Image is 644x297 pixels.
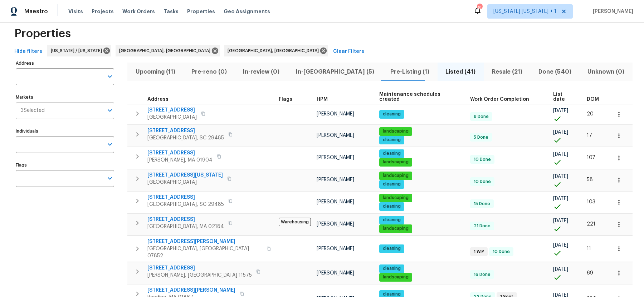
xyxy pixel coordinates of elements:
[584,67,628,77] span: Unknown (0)
[147,287,235,294] span: [STREET_ADDRESS][PERSON_NAME]
[187,8,215,15] span: Properties
[587,155,595,160] span: 107
[553,152,568,157] span: [DATE]
[442,67,479,77] span: Listed (41)
[317,222,354,227] span: [PERSON_NAME]
[279,218,311,226] span: Warehousing
[228,47,322,54] span: [GEOGRAPHIC_DATA], [GEOGRAPHIC_DATA]
[587,97,599,102] span: DOM
[147,238,262,245] span: [STREET_ADDRESS][PERSON_NAME]
[587,133,592,138] span: 17
[147,194,224,201] span: [STREET_ADDRESS]
[333,47,364,56] span: Clear Filters
[553,92,575,102] span: List date
[132,67,179,77] span: Upcoming (11)
[105,173,115,183] button: Open
[105,71,115,81] button: Open
[470,97,529,102] span: Work Order Completion
[147,107,197,114] span: [STREET_ADDRESS]
[16,129,114,133] label: Individuals
[553,267,568,272] span: [DATE]
[224,45,328,56] div: [GEOGRAPHIC_DATA], [GEOGRAPHIC_DATA]
[147,245,262,259] span: [GEOGRAPHIC_DATA], [GEOGRAPHIC_DATA] 07852
[317,199,354,204] span: [PERSON_NAME]
[380,203,404,209] span: cleaning
[471,201,493,207] span: 15 Done
[24,8,48,15] span: Maestro
[587,177,593,182] span: 58
[380,246,404,252] span: cleaning
[471,134,491,140] span: 5 Done
[119,47,213,54] span: [GEOGRAPHIC_DATA], [GEOGRAPHIC_DATA]
[147,223,224,230] span: [GEOGRAPHIC_DATA], MA 02184
[471,114,492,120] span: 8 Done
[553,218,568,223] span: [DATE]
[553,108,568,113] span: [DATE]
[477,4,482,11] div: 8
[16,163,114,167] label: Flags
[147,179,223,186] span: [GEOGRAPHIC_DATA]
[51,47,105,54] span: [US_STATE] / [US_STATE]
[380,159,411,165] span: landscaping
[493,8,556,15] span: [US_STATE] [US_STATE] + 1
[471,179,494,185] span: 10 Done
[317,177,354,182] span: [PERSON_NAME]
[16,95,114,99] label: Markets
[380,173,411,179] span: landscaping
[553,196,568,201] span: [DATE]
[14,47,42,56] span: Hide filters
[317,112,354,117] span: [PERSON_NAME]
[379,92,458,102] span: Maintenance schedules created
[317,271,354,276] span: [PERSON_NAME]
[147,264,252,272] span: [STREET_ADDRESS]
[11,45,45,58] button: Hide filters
[380,137,404,143] span: cleaning
[14,30,71,37] span: Properties
[587,271,593,276] span: 69
[147,127,224,134] span: [STREET_ADDRESS]
[471,249,487,255] span: 1 WIP
[16,61,114,65] label: Address
[471,272,493,278] span: 16 Done
[105,105,115,115] button: Open
[587,112,594,117] span: 20
[147,97,169,102] span: Address
[380,217,404,223] span: cleaning
[21,108,45,114] span: 3 Selected
[553,174,568,179] span: [DATE]
[105,139,115,149] button: Open
[587,246,591,251] span: 11
[380,181,404,187] span: cleaning
[471,157,494,163] span: 10 Done
[380,266,404,272] span: cleaning
[164,9,179,14] span: Tasks
[187,67,230,77] span: Pre-reno (0)
[490,249,513,255] span: 10 Done
[317,133,354,138] span: [PERSON_NAME]
[147,201,224,208] span: [GEOGRAPHIC_DATA], SC 29485
[587,222,595,227] span: 221
[279,97,292,102] span: Flags
[116,45,220,56] div: [GEOGRAPHIC_DATA], [GEOGRAPHIC_DATA]
[488,67,526,77] span: Resale (21)
[292,67,378,77] span: In-[GEOGRAPHIC_DATA] (5)
[224,8,270,15] span: Geo Assignments
[317,97,328,102] span: HPM
[92,8,114,15] span: Projects
[47,45,111,56] div: [US_STATE] / [US_STATE]
[147,172,223,179] span: [STREET_ADDRESS][US_STATE]
[68,8,83,15] span: Visits
[471,223,493,229] span: 21 Done
[147,272,252,279] span: [PERSON_NAME], [GEOGRAPHIC_DATA] 11575
[380,195,411,201] span: landscaping
[317,246,354,251] span: [PERSON_NAME]
[122,8,155,15] span: Work Orders
[317,155,354,160] span: [PERSON_NAME]
[587,199,595,204] span: 103
[380,111,404,117] span: cleaning
[147,216,224,223] span: [STREET_ADDRESS]
[380,150,404,157] span: cleaning
[590,8,633,15] span: [PERSON_NAME]
[330,45,367,58] button: Clear Filters
[380,274,411,280] span: landscaping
